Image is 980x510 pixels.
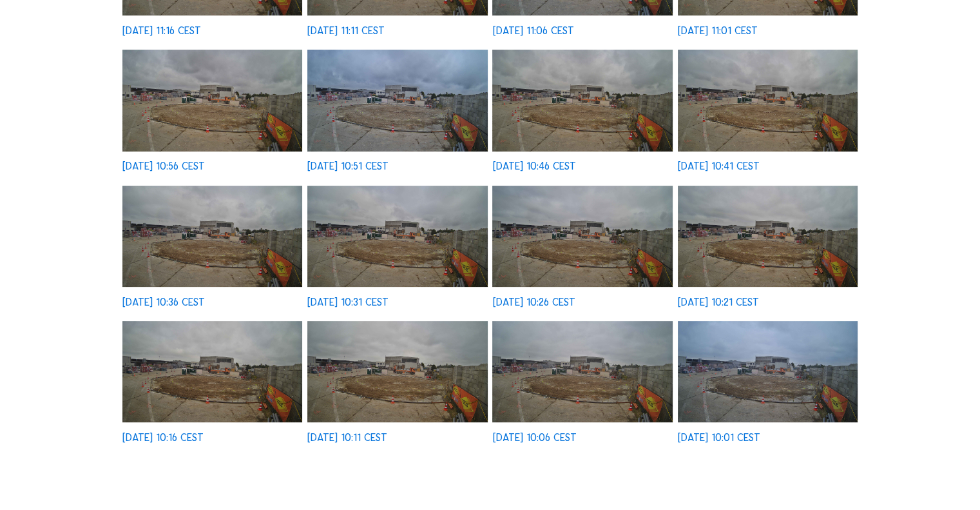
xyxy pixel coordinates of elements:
[122,321,302,422] img: image_53790791
[307,433,387,442] div: [DATE] 10:11 CEST
[307,186,487,287] img: image_53791199
[122,433,204,442] div: [DATE] 10:16 CEST
[307,161,389,171] div: [DATE] 10:51 CEST
[492,297,575,307] div: [DATE] 10:26 CEST
[678,161,760,171] div: [DATE] 10:41 CEST
[122,161,205,171] div: [DATE] 10:56 CEST
[678,186,858,287] img: image_53790933
[678,50,858,151] img: image_53791480
[492,161,575,171] div: [DATE] 10:46 CEST
[307,26,385,35] div: [DATE] 11:11 CEST
[492,186,672,287] img: image_53791058
[307,297,389,307] div: [DATE] 10:31 CEST
[122,26,201,35] div: [DATE] 11:16 CEST
[678,26,758,35] div: [DATE] 11:01 CEST
[492,433,576,442] div: [DATE] 10:06 CEST
[492,50,672,151] img: image_53791627
[122,297,205,307] div: [DATE] 10:36 CEST
[678,297,759,307] div: [DATE] 10:21 CEST
[307,321,487,422] img: image_53790652
[492,321,672,422] img: image_53790505
[678,433,760,442] div: [DATE] 10:01 CEST
[492,26,573,35] div: [DATE] 11:06 CEST
[307,50,487,151] img: image_53791755
[678,321,858,422] img: image_53790366
[122,186,302,287] img: image_53791343
[122,50,302,151] img: image_53791894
